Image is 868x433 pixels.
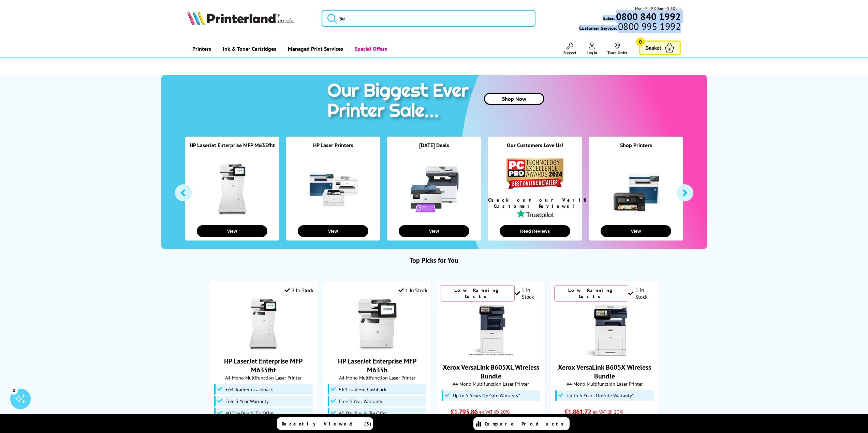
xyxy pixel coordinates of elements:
[225,411,274,416] span: 40 Day Buy & Try Offer
[277,417,373,430] a: Recently Viewed (3)
[579,305,630,356] img: Xerox VersaLink B605X Wireless Bundle
[282,421,372,427] span: Recently Viewed (3)
[443,363,539,381] a: Xerox VersaLink B605XL Wireless Bundle
[587,50,597,55] span: Log In
[563,50,576,55] span: Support
[441,285,515,301] div: Low Running Costs
[636,37,645,46] span: 0
[558,363,651,381] a: Xerox VersaLink B605X Wireless Bundle
[238,299,289,350] img: HP LaserJet Enterprise MFP M635fht
[348,40,392,58] a: Special Offers
[298,225,368,237] button: View
[601,225,671,237] button: View
[607,43,627,55] a: Track Order
[441,381,541,387] span: A4 Mono Multifunction Laser Printer
[352,344,403,351] a: HP LaserJet Enterprise MFP M635h
[322,10,536,27] input: Se
[484,93,544,105] a: Shop Now
[488,197,582,209] div: Check out our Verified Customer Reviews!
[579,23,681,31] span: Customer Service:
[387,142,481,157] div: [DATE] Deals
[515,287,541,300] div: 1 In Stock
[465,351,516,357] a: Xerox VersaLink B605XL Wireless Bundle
[473,417,570,430] a: Compare Products
[616,10,681,23] b: 0800 840 1992
[187,10,294,25] img: Printerland Logo
[479,408,510,415] span: ex VAT @ 20%
[603,15,615,21] span: Sales:
[567,393,634,398] span: Up to 5 Years On-Site Warranty*
[339,399,382,404] span: Free 3 Year Warranty
[398,287,428,294] div: 1 In Stock
[223,40,276,58] span: Ink & Toner Cartridges
[352,299,403,350] img: HP LaserJet Enterprise MFP M635h
[564,407,591,416] span: £1,861.72
[554,381,655,387] span: A4 Mono Multifunction Laser Printer
[225,399,269,404] span: Free 3 Year Warranty
[485,421,567,427] span: Compare Products
[187,10,313,27] a: Printerland Logo
[10,386,18,394] div: 2
[453,393,520,398] span: Up to 5 Years On-Site Warranty*
[399,225,469,237] button: View
[338,357,416,374] a: HP LaserJet Enterprise MFP M635h
[635,5,681,12] span: Mon - Fri 9:00am - 5:30pm
[587,43,597,55] a: Log In
[225,387,273,392] span: £64 Trade-in Cashback
[645,43,661,52] span: Basket
[488,142,582,157] div: Our Customers Love Us!
[224,357,303,374] a: HP LaserJet Enterprise MFP M635fht
[339,411,387,416] span: 40 Day Buy & Try Offer
[639,41,681,55] a: Basket 0
[451,407,477,416] span: £1,795.86
[500,225,570,237] button: Read Reviews
[238,344,289,351] a: HP LaserJet Enterprise MFP M635fht
[465,305,516,356] img: Xerox VersaLink B605XL Wireless Bundle
[190,142,275,149] a: HP LaserJet Enterprise MFP M635fht
[563,43,576,55] a: Support
[197,225,267,237] button: View
[213,374,314,381] span: A4 Mono Multifunction Laser Printer
[554,285,628,301] div: Low Running Costs
[589,142,683,157] div: Shop Printers
[593,408,623,415] span: ex VAT @ 20%
[313,142,353,149] a: HP Laser Printers
[339,387,386,392] span: £64 Trade-in Cashback
[187,40,216,58] a: Printers
[324,75,476,128] img: printer sale
[327,374,427,381] span: A4 Mono Multifunction Laser Printer
[216,40,281,58] a: Ink & Toner Cartridges
[284,287,314,294] div: 2 In Stock
[281,40,348,58] a: Managed Print Services
[617,23,681,30] span: 0800 995 1992
[579,351,630,357] a: Xerox VersaLink B605X Wireless Bundle
[628,287,655,300] div: 1 In Stock
[615,13,681,20] a: 0800 840 1992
